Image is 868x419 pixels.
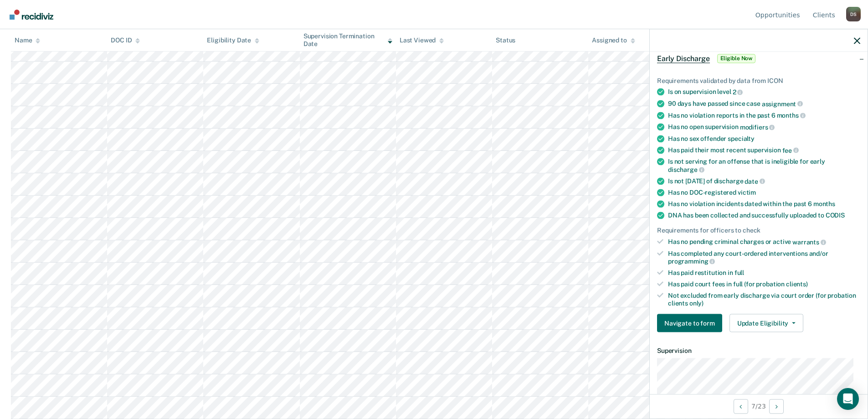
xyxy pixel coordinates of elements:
div: D S [846,7,861,21]
span: only) [689,299,704,306]
div: DNA has been collected and successfully uploaded to [668,212,860,219]
div: Requirements for officers to check [657,227,860,234]
div: Has paid their most recent supervision [668,146,860,154]
span: specialty [728,134,755,142]
span: months [777,112,806,119]
span: victim [738,189,756,196]
div: Has paid restitution in [668,269,860,277]
div: 7 / 23 [650,394,868,418]
button: Previous Opportunity [734,399,748,414]
img: Recidiviz [10,10,53,20]
div: Assigned to [592,36,635,44]
span: Early Discharge [657,54,710,63]
span: programming [668,258,715,265]
dt: Supervision [657,347,860,355]
span: CODIS [826,212,845,219]
span: 2 [733,88,743,96]
div: Has no violation incidents dated within the past 6 [668,200,860,208]
span: Eligible Now [717,54,756,63]
div: Has no pending criminal charges or active [668,238,860,246]
div: Requirements validated by data from ICON [657,77,860,84]
div: Is on supervision level [668,88,860,96]
span: assignment [762,100,803,107]
div: Supervision Termination Date [303,32,392,48]
div: 90 days have passed since case [668,99,860,108]
div: Has paid court fees in full (for probation [668,280,860,288]
button: Update Eligibility [729,314,803,332]
div: Not excluded from early discharge via court order (for probation clients [668,291,860,307]
span: clients) [786,280,808,287]
span: modifiers [740,123,775,130]
button: Profile dropdown button [846,7,861,21]
span: date [745,177,765,185]
div: Name [15,36,40,44]
div: Eligibility Date [207,36,259,44]
div: Has completed any court-ordered interventions and/or [668,249,860,265]
span: warrants [792,238,826,245]
div: Has no DOC-registered [668,189,860,197]
div: Is not [DATE] of discharge [668,177,860,185]
span: discharge [668,166,704,173]
span: months [813,200,835,207]
div: Has no violation reports in the past 6 [668,111,860,119]
div: Has no open supervision [668,123,860,131]
div: DOC ID [111,36,140,44]
div: Status [496,36,515,44]
div: Has no sex offender [668,134,860,142]
div: Is not serving for an offense that is ineligible for early [668,158,860,173]
span: fee [782,146,799,154]
div: Early DischargeEligible Now [650,44,868,73]
span: full [734,269,744,276]
button: Navigate to form [657,314,722,332]
button: Next Opportunity [769,399,784,414]
a: Navigate to form link [657,314,726,332]
div: Open Intercom Messenger [837,388,859,410]
div: Last Viewed [400,36,444,44]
